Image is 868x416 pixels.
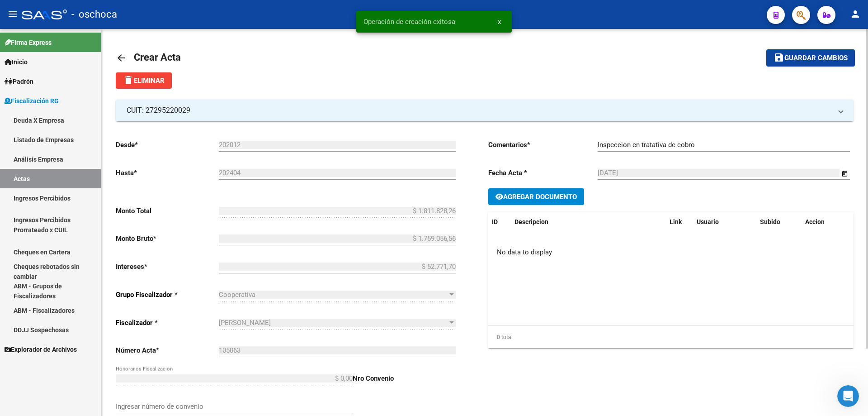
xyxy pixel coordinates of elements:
[498,18,501,26] span: x
[5,57,28,67] span: Inicio
[116,345,219,355] p: Número Acta
[850,9,861,19] mat-icon: person
[7,9,18,19] mat-icon: menu
[116,100,854,121] mat-expansion-panel-header: CUIT: 27295220029
[488,188,584,205] button: Agregar Documento
[5,344,77,354] span: Explorador de Archivos
[5,38,52,48] span: Firma Express
[697,218,719,225] span: Usuario
[219,291,255,299] span: Cooperativa
[123,75,134,86] mat-icon: delete
[116,140,219,150] p: Desde
[488,326,854,349] div: 0 total
[491,14,508,30] button: x
[5,77,33,86] span: Padrón
[511,212,666,232] datatable-header-cell: Descripcion
[353,373,456,383] p: Nro Convenio
[116,168,219,178] p: Hasta
[116,206,219,216] p: Monto Total
[116,234,219,244] p: Monto Bruto
[670,218,682,225] span: Link
[116,290,219,300] p: Grupo Fiscalizador *
[116,262,219,272] p: Intereses
[488,212,511,232] datatable-header-cell: ID
[766,49,855,66] button: Guardar cambios
[488,168,598,178] p: Fecha Acta *
[784,54,848,62] span: Guardar cambios
[5,96,59,106] span: Fiscalización RG
[760,218,780,225] span: Subido
[488,241,854,264] div: No data to display
[774,52,784,63] mat-icon: save
[805,218,825,225] span: Accion
[134,52,181,63] span: Crear Acta
[756,212,802,232] datatable-header-cell: Subido
[488,140,598,150] p: Comentarios
[837,385,859,407] iframe: Intercom live chat
[666,212,693,232] datatable-header-cell: Link
[363,17,455,26] span: Operación de creación exitosa
[693,212,756,232] datatable-header-cell: Usuario
[492,218,498,225] span: ID
[71,5,117,24] span: - oschoca
[514,218,548,225] span: Descripcion
[503,193,577,201] span: Agregar Documento
[116,72,172,89] button: Eliminar
[123,77,165,85] span: Eliminar
[802,212,847,232] datatable-header-cell: Accion
[127,105,832,115] mat-panel-title: CUIT: 27295220029
[116,318,219,328] p: Fiscalizador *
[219,319,271,327] span: [PERSON_NAME]
[116,53,127,63] mat-icon: arrow_back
